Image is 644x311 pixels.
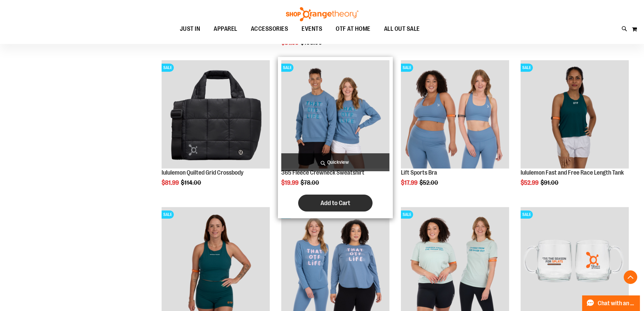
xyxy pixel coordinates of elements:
a: lululemon Quilted Grid Crossbody [162,169,243,176]
span: SALE [401,64,413,72]
span: $17.99 [401,179,419,186]
button: Back To Top [624,270,637,284]
span: $52.00 [420,179,439,186]
a: Main view of 2024 August lululemon Fast and Free Race Length TankSALE [521,60,629,170]
img: Shop Orangetheory [285,7,359,21]
img: lululemon Quilted Grid Crossbody [162,60,270,169]
span: $81.99 [162,179,180,186]
a: lululemon Fast and Free Race Length Tank [521,169,624,176]
div: product [278,57,393,219]
span: $114.00 [181,179,202,186]
span: Chat with an Expert [598,300,636,307]
a: lululemon Quilted Grid CrossbodySALE [162,60,270,170]
button: Chat with an Expert [582,295,640,311]
span: ALL OUT SALE [384,21,420,37]
div: product [398,57,512,204]
a: Main of 2024 Covention Lift Sports BraSALE [401,60,509,170]
span: EVENTS [302,21,322,37]
div: product [517,57,632,204]
div: product [158,57,273,204]
span: Add to Cart [320,199,350,207]
button: Add to Cart [298,195,373,212]
span: SALE [521,210,533,219]
span: $91.00 [541,179,559,186]
span: $19.99 [281,179,300,186]
a: 365 Fleece Crewneck SweatshirtSALE [281,60,389,170]
img: 365 Fleece Crewneck Sweatshirt [281,60,389,169]
span: SALE [281,64,293,72]
span: APPAREL [214,21,237,37]
span: SALE [162,210,174,219]
a: Quickview [281,153,389,171]
img: Main view of 2024 August lululemon Fast and Free Race Length Tank [521,60,629,169]
a: 365 Fleece Crewneck Sweatshirt [281,169,364,176]
span: JUST IN [180,21,200,37]
span: SALE [162,64,174,72]
img: Main of 2024 Covention Lift Sports Bra [401,60,509,169]
span: OTF AT HOME [336,21,371,37]
span: SALE [401,210,413,219]
span: SALE [521,64,533,72]
span: $52.99 [521,179,540,186]
span: $78.00 [301,179,320,186]
span: ACCESSORIES [251,21,288,37]
a: Lift Sports Bra [401,169,437,176]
